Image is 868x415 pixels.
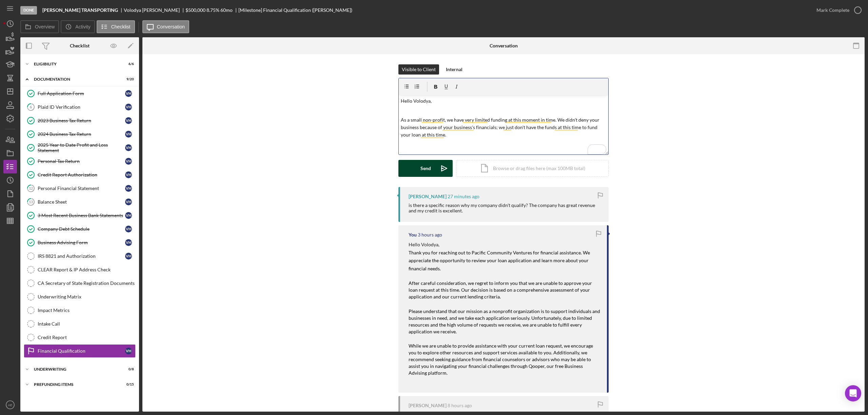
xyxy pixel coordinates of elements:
[34,382,117,387] div: Prefunding Items
[34,367,117,371] div: Underwriting
[125,348,132,354] div: V H
[409,194,447,199] div: [PERSON_NAME]
[24,249,136,263] a: IRS 8821 and AuthorizationVH
[125,239,132,246] div: V H
[409,241,600,248] p: Hello Volodya,
[418,232,442,237] time: 2025-10-08 21:31
[38,294,135,299] div: Underwriting Matrix
[124,7,185,13] div: Volodya [PERSON_NAME]
[24,317,136,331] a: Intake Call
[206,7,219,13] div: 8.75 %
[38,321,135,327] div: Intake Call
[38,142,125,153] div: 2025 Year to Date Profit and Loss Statement
[8,403,13,407] text: AE
[816,3,849,17] div: Mark Complete
[409,250,591,271] mark: Thank you for reaching out to Pacific Community Ventures for financial assistance. We appreciate ...
[38,281,135,286] div: CA Secretary of State Registration Documents
[125,131,132,138] div: V H
[810,3,865,17] button: Mark Complete
[29,186,33,190] tspan: 12
[3,398,17,412] button: AE
[38,226,125,232] div: Company Debt Schedule
[448,194,479,199] time: 2025-10-09 00:11
[24,344,136,358] a: Financial QualificationVH
[38,199,125,205] div: Balance Sheet
[38,348,125,354] div: Financial Qualification
[70,43,90,48] div: Checklist
[122,77,134,81] div: 9 / 20
[125,185,132,192] div: V H
[238,7,352,13] div: [Milestone] Financial Qualification ([PERSON_NAME])
[97,20,135,33] button: Checklist
[38,159,125,164] div: Personal Tax Return
[401,97,607,105] p: Hello Volodya,
[24,304,136,317] a: Impact Metrics
[38,267,135,272] div: CLEAR Report & IP Address Check
[24,114,136,127] a: 2023 Business Tax ReturnVH
[24,154,136,168] a: Personal Tax ReturnVH
[24,290,136,304] a: Underwriting Matrix
[125,117,132,124] div: V H
[75,24,90,29] label: Activity
[24,100,136,114] a: 6Plaid ID VerificationVH
[409,280,593,299] mark: After careful consideration, we regret to inform you that we are unable to approve your loan requ...
[122,382,134,387] div: 0 / 15
[122,367,134,371] div: 0 / 8
[34,62,117,66] div: Eligibility
[38,118,125,123] div: 2023 Business Tax Return
[125,253,132,260] div: V H
[125,199,132,205] div: V H
[24,195,136,209] a: 13Balance SheetVH
[24,127,136,141] a: 2024 Business Tax ReturnVH
[220,7,233,13] div: 60 mo
[490,43,518,48] div: Conversation
[34,77,117,81] div: Documentation
[398,160,453,177] button: Send
[24,182,136,195] a: 12Personal Financial StatementVH
[29,200,33,204] tspan: 13
[38,335,135,340] div: Credit Report
[420,160,431,177] div: Send
[61,20,95,33] button: Activity
[20,6,37,15] div: Done
[125,158,132,165] div: V H
[38,308,135,313] div: Impact Metrics
[125,171,132,178] div: V H
[409,203,602,213] div: is there a specific reason why my company didn't qualify? The company has great revenue and my cr...
[24,236,136,249] a: Business Advising FormVH
[448,403,472,408] time: 2025-10-08 16:11
[42,7,118,13] b: [PERSON_NAME] TRANSPORTING
[24,141,136,154] a: 2025 Year to Date Profit and Loss StatementVH
[38,240,125,245] div: Business Advising Form
[38,104,125,110] div: Plaid ID Verification
[35,24,55,29] label: Overview
[122,62,134,66] div: 6 / 6
[402,64,436,75] div: Visible to Client
[38,253,125,259] div: IRS 8821 and Authorization
[38,213,125,218] div: 3 Most Recent Business Bank Statements
[446,64,462,75] div: Internal
[125,90,132,97] div: V H
[399,95,608,154] div: To enrich screen reader interactions, please activate Accessibility in Grammarly extension settings
[157,24,185,29] label: Conversation
[401,116,607,139] p: As a small non-profit, we have very limited funding at this moment in time. We didn't deny your b...
[24,331,136,344] a: Credit Report
[24,209,136,222] a: 3 Most Recent Business Bank StatementsVH
[38,91,125,96] div: Full Application Form
[24,263,136,276] a: CLEAR Report & IP Address Check
[125,144,132,151] div: V H
[111,24,131,29] label: Checklist
[409,232,417,237] div: You
[185,7,205,13] div: $500,000
[409,343,594,376] mark: While we are unable to provide assistance with your current loan request, we encourage you to exp...
[409,308,601,334] mark: Please understand that our mission as a nonprofit organization is to support individuals and busi...
[24,276,136,290] a: CA Secretary of State Registration Documents
[24,222,136,236] a: Company Debt ScheduleVH
[20,20,59,33] button: Overview
[38,172,125,178] div: Credit Report Authorization
[125,212,132,219] div: V H
[24,168,136,182] a: Credit Report AuthorizationVH
[409,403,447,408] div: [PERSON_NAME]
[30,105,32,109] tspan: 6
[142,20,190,33] button: Conversation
